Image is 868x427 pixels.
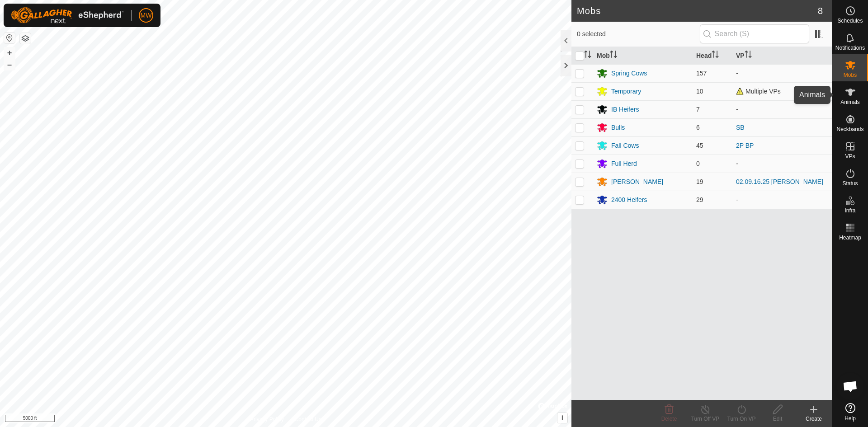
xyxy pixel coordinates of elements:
[696,178,703,185] span: 19
[732,100,832,118] td: -
[561,414,563,422] span: i
[4,47,15,58] button: +
[250,415,284,423] a: Privacy Policy
[712,52,719,59] p-sorticon: Activate to sort
[577,5,818,16] h2: Mobs
[611,123,625,132] div: Bulls
[4,33,15,43] button: Reset Map
[844,416,856,421] span: Help
[696,160,700,167] span: 0
[696,196,703,203] span: 29
[611,195,647,205] div: 2400 Heifers
[844,72,857,78] span: Mobs
[732,64,832,82] td: -
[832,399,868,425] a: Help
[796,415,832,423] div: Create
[759,415,796,423] div: Edit
[696,106,700,113] span: 7
[610,52,617,59] p-sorticon: Activate to sort
[584,52,591,59] p-sorticon: Activate to sort
[141,11,152,20] span: MW
[818,4,823,18] span: 8
[4,59,15,70] button: –
[687,415,723,423] div: Turn Off VP
[693,47,732,65] th: Head
[732,191,832,209] td: -
[732,155,832,173] td: -
[839,235,861,240] span: Heatmap
[295,415,321,423] a: Contact Us
[577,29,700,39] span: 0 selected
[661,416,677,422] span: Delete
[611,87,641,96] div: Temporary
[736,178,823,185] a: 02.09.16.25 [PERSON_NAME]
[611,159,637,169] div: Full Herd
[840,99,860,105] span: Animals
[723,415,759,423] div: Turn On VP
[736,124,745,131] a: SB
[696,70,707,77] span: 157
[611,177,663,187] div: [PERSON_NAME]
[696,124,700,131] span: 6
[837,373,864,400] div: Open chat
[845,154,855,159] span: VPs
[836,127,863,132] span: Neckbands
[837,18,863,23] span: Schedules
[11,7,124,23] img: Gallagher Logo
[696,142,703,149] span: 45
[611,105,639,114] div: IB Heifers
[700,24,809,43] input: Search (S)
[736,142,754,149] a: 2P BP
[745,52,752,59] p-sorticon: Activate to sort
[611,141,639,150] div: Fall Cows
[611,69,647,78] div: Spring Cows
[835,45,865,51] span: Notifications
[20,33,31,44] button: Map Layers
[842,181,858,186] span: Status
[844,208,855,213] span: Infra
[557,413,567,423] button: i
[696,88,703,95] span: 10
[732,47,832,65] th: VP
[593,47,693,65] th: Mob
[736,88,781,95] span: Multiple VPs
